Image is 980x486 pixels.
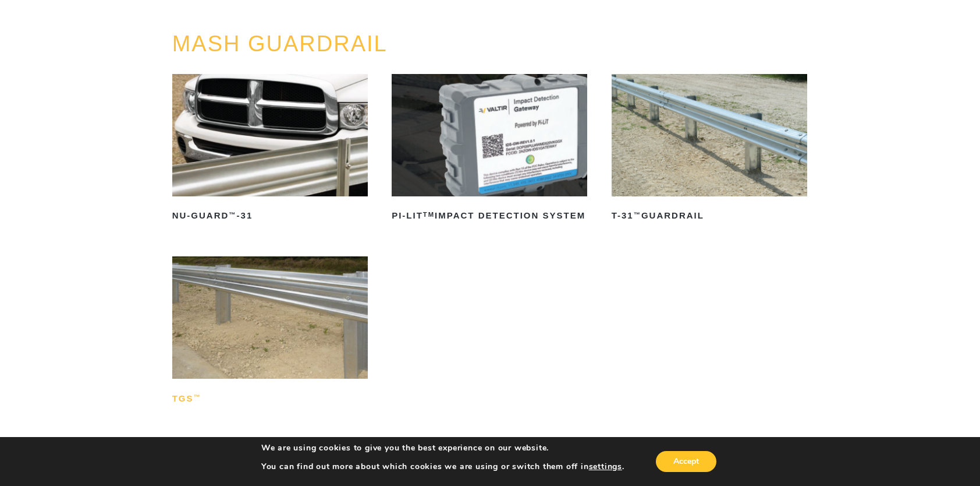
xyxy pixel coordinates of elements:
sup: ™ [229,211,236,218]
h2: T-31 Guardrail [612,207,807,226]
a: TGS™ [172,256,368,407]
a: PI-LITTMImpact Detection System [392,74,587,225]
p: You can find out more about which cookies we are using or switch them off in . [261,462,624,472]
sup: ™ [634,211,641,218]
button: settings [589,462,622,472]
sup: TM [423,211,435,218]
a: MASH GUARDRAIL [172,31,388,56]
h2: TGS [172,389,368,408]
p: We are using cookies to give you the best experience on our website. [261,443,624,453]
h2: PI-LIT Impact Detection System [392,207,587,226]
a: T-31™Guardrail [612,74,807,225]
button: Accept [656,451,716,472]
h2: NU-GUARD -31 [172,207,368,226]
a: NU-GUARD™-31 [172,74,368,225]
sup: ™ [194,393,201,400]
